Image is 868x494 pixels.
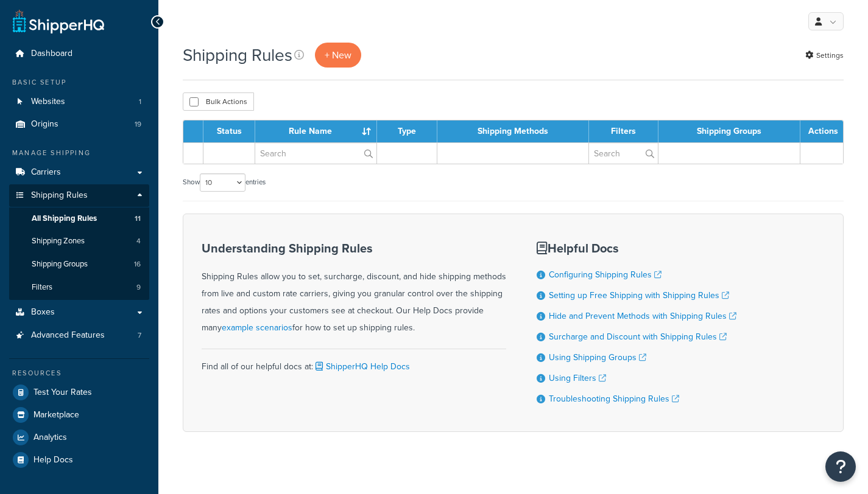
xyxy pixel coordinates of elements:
span: Boxes [31,307,55,318]
div: Resources [9,368,149,378]
a: Troubleshooting Shipping Rules [549,392,679,405]
li: Origins [9,113,149,136]
select: Showentries [200,173,245,192]
span: Websites [31,97,65,107]
h1: Shipping Rules [183,43,292,67]
th: Type [377,120,437,142]
a: Origins 19 [9,113,149,136]
span: 16 [134,259,141,270]
a: Marketplace [9,404,149,426]
p: + New [315,43,361,68]
a: All Shipping Rules 11 [9,207,149,230]
span: All Shipping Rules [32,214,97,224]
li: Shipping Zones [9,230,149,252]
li: Websites [9,91,149,113]
a: Shipping Zones 4 [9,230,149,252]
a: Analytics [9,426,149,448]
span: 1 [139,97,141,107]
div: Shipping Rules allow you to set, surcharge, discount, and hide shipping methods from live and cus... [202,242,506,336]
li: Advanced Features [9,324,149,347]
a: Boxes [9,301,149,324]
span: Help Docs [34,455,73,465]
a: Filters 9 [9,276,149,299]
th: Shipping Methods [437,120,589,142]
li: All Shipping Rules [9,207,149,230]
th: Status [203,120,255,142]
a: Advanced Features 7 [9,324,149,347]
span: Origins [31,119,58,130]
span: 11 [135,214,141,224]
th: Rule Name [255,120,377,142]
li: Shipping Groups [9,253,149,276]
span: Carriers [31,167,61,178]
a: Websites 1 [9,91,149,113]
a: Help Docs [9,449,149,471]
a: Using Filters [549,372,606,384]
span: Shipping Groups [32,259,88,270]
a: Setting up Free Shipping with Shipping Rules [549,289,729,302]
label: Show entries [183,173,266,192]
a: Dashboard [9,43,149,65]
span: 9 [136,282,141,293]
span: 19 [135,119,141,130]
div: Basic Setup [9,77,149,88]
th: Shipping Groups [658,120,800,142]
span: Analytics [34,433,67,443]
a: ShipperHQ Help Docs [313,360,410,373]
a: Test Your Rates [9,381,149,403]
span: Test Your Rates [34,388,92,398]
span: Dashboard [31,49,72,59]
a: Configuring Shipping Rules [549,268,662,281]
a: Shipping Groups 16 [9,253,149,276]
div: Manage Shipping [9,148,149,158]
a: Carriers [9,161,149,184]
th: Filters [589,120,658,142]
a: Settings [805,47,844,64]
span: Advanced Features [31,330,105,341]
a: Surcharge and Discount with Shipping Rules [549,330,727,343]
h3: Understanding Shipping Rules [202,242,506,255]
a: ShipperHQ Home [13,9,104,33]
h3: Helpful Docs [537,242,736,255]
span: 7 [138,330,141,341]
span: 4 [136,236,141,246]
span: Shipping Zones [32,236,85,246]
a: Using Shipping Groups [549,351,646,364]
span: Filters [32,282,52,293]
button: Bulk Actions [183,92,254,111]
input: Search [255,143,376,164]
div: Find all of our helpful docs at: [202,349,506,375]
span: Marketplace [34,410,79,420]
li: Filters [9,276,149,299]
a: Shipping Rules [9,184,149,207]
th: Actions [800,120,843,142]
li: Shipping Rules [9,184,149,300]
a: Hide and Prevent Methods with Shipping Rules [549,310,736,322]
input: Search [589,143,658,164]
span: Shipping Rules [31,190,88,201]
a: example scenarios [222,321,292,334]
button: Open Resource Center [825,451,856,482]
